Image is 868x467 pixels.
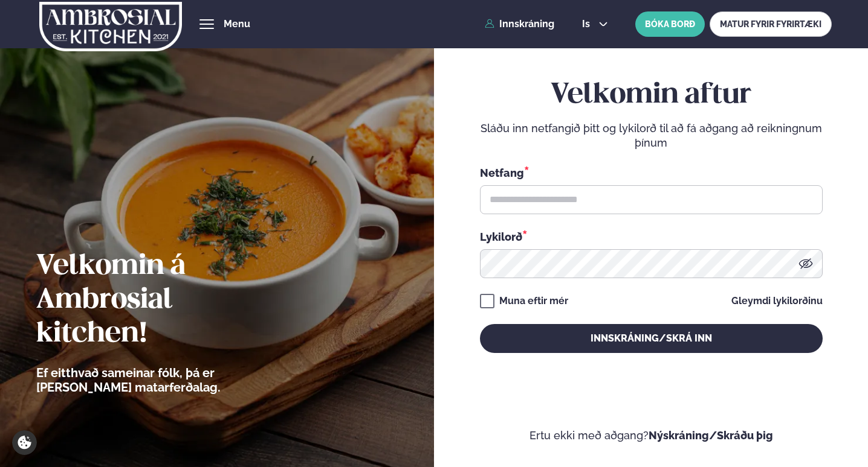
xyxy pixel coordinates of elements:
[649,429,773,442] a: Nýskráning/Skráðu þig
[12,430,37,455] a: Cookie settings
[731,296,823,306] a: Gleymdi lykilorðinu
[480,165,823,180] div: Netfang
[485,19,554,30] a: Innskráning
[39,2,183,51] img: logo
[199,17,214,31] button: hamburger
[480,78,823,112] h2: Velkomin aftur
[480,121,823,150] p: Sláðu inn netfangið þitt og lykilorð til að fá aðgang að reikningnum þínum
[36,250,287,351] h2: Velkomin á Ambrosial kitchen!
[582,19,594,29] span: is
[710,11,832,37] a: MATUR FYRIR FYRIRTÆKI
[480,229,823,244] div: Lykilorð
[572,19,618,29] button: is
[36,366,287,395] p: Ef eitthvað sameinar fólk, þá er [PERSON_NAME] matarferðalag.
[480,324,823,353] button: Innskráning/Skrá inn
[635,11,705,37] button: BÓKA BORÐ
[470,428,832,443] p: Ertu ekki með aðgang?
